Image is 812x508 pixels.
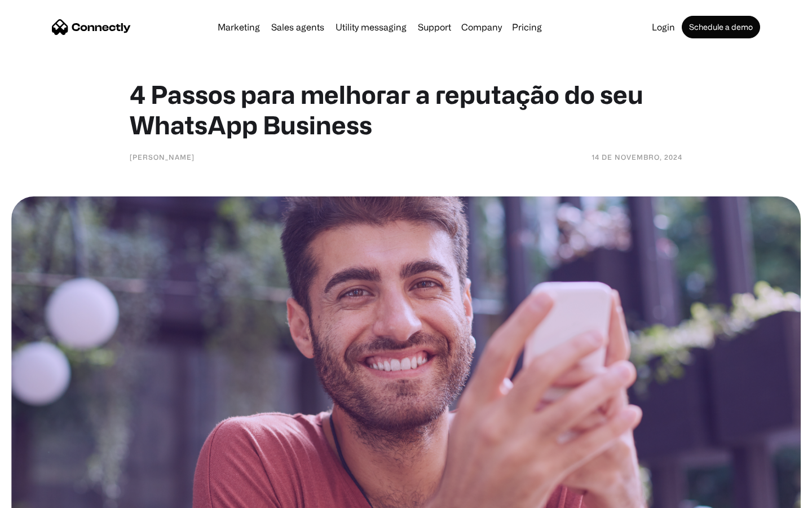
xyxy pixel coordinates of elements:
[267,23,329,32] a: Sales agents
[213,23,264,32] a: Marketing
[130,151,195,163] div: [PERSON_NAME]
[592,151,682,163] div: 14 de novembro, 2024
[413,23,456,32] a: Support
[11,488,68,504] aside: Language selected: English
[23,488,68,504] ul: Language list
[682,16,760,38] a: Schedule a demo
[461,19,502,35] div: Company
[331,23,411,32] a: Utility messaging
[130,79,682,140] h1: 4 Passos para melhorar a reputação do seu WhatsApp Business
[507,23,546,32] a: Pricing
[647,23,679,32] a: Login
